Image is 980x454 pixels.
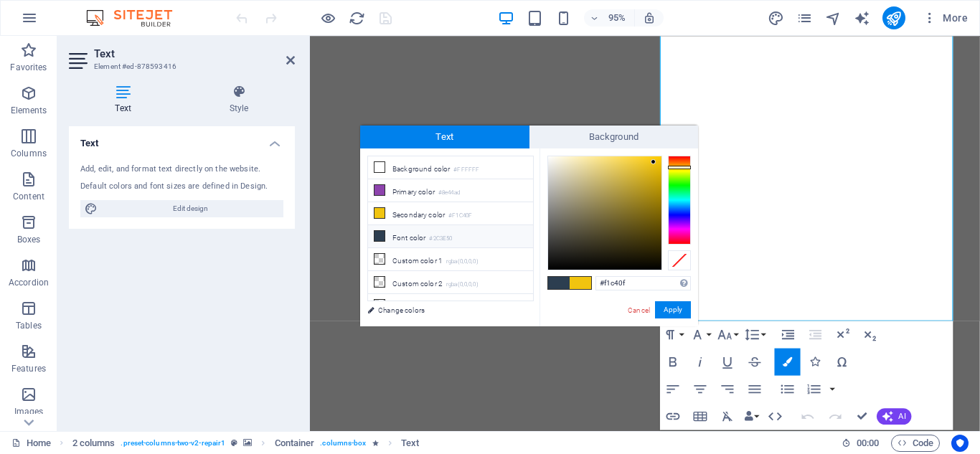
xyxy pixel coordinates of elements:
[768,10,784,27] i: Design (Ctrl+Alt+Y)
[83,9,190,27] img: Editor Logo
[80,164,283,176] div: Add, edit, and format text directly on the website.
[951,435,969,452] button: Usercentrics
[643,11,656,24] i: On resize automatically adjust zoom level to fit chosen device.
[763,402,788,430] button: HTML
[11,363,46,374] p: Features
[11,148,47,159] p: Columns
[275,435,315,452] span: Click to select. Double-click to edit
[825,10,842,27] i: Navigator
[368,271,533,294] li: Custom color 2
[102,200,279,217] span: Edit design
[796,9,814,27] button: pages
[121,435,225,452] span: . preset-columns-two-v2-repair1
[94,47,295,60] h2: Text
[742,402,761,430] button: Data Bindings
[768,9,785,27] button: design
[529,126,699,148] span: Background
[742,321,768,348] button: Line Height
[231,439,237,447] i: This element is a customizable preset
[803,321,829,348] button: Decrease Indent
[842,435,880,452] h6: Session time
[829,348,855,375] button: Special Characters
[715,321,740,348] button: Font Size
[372,439,379,447] i: Element contains an animation
[448,211,472,221] small: #F1C40F
[660,402,686,430] button: Insert Link
[11,105,47,116] p: Elements
[795,402,821,430] button: Undo (Ctrl+Z)
[687,348,713,375] button: Italic (Ctrl+I)
[715,348,740,375] button: Underline (Ctrl+U)
[360,301,527,319] a: Change colors
[687,321,713,348] button: Font Family
[897,435,933,452] span: Code
[401,435,419,452] span: Click to select. Double-click to edit
[687,402,713,430] button: Insert Table
[825,9,842,27] button: navigator
[626,305,651,316] a: Cancel
[368,202,533,225] li: Secondary color
[742,348,768,375] button: Strikethrough
[830,321,856,348] button: Superscript
[796,10,813,27] i: Pages (Ctrl+Alt+S)
[80,181,283,193] div: Default colors and font sizes are defined in Design.
[446,257,479,267] small: rgba(0,0,0,0)
[72,435,420,452] nav: breadcrumb
[715,402,740,430] button: Clear Formatting
[857,435,879,452] span: 00 00
[548,277,570,289] span: #2c3e50
[742,375,768,402] button: Align Justify
[857,321,883,348] button: Subscript
[368,225,533,248] li: Font color
[660,321,686,348] button: Paragraph Format
[69,126,295,152] h4: Text
[446,280,479,290] small: rgba(0,0,0,0)
[715,375,740,402] button: Align Right
[891,435,940,452] button: Code
[668,250,691,270] div: Clear Color Selection
[655,301,691,318] button: Apply
[368,294,533,317] li: Custom color 3
[882,6,905,29] button: publish
[584,9,635,27] button: 95%
[9,277,49,288] p: Accordion
[11,435,51,452] a: Click to cancel selection. Double-click to open Pages
[13,191,44,202] p: Content
[822,402,848,430] button: Redo (Ctrl+Shift+Z)
[438,188,460,198] small: #8e44ad
[360,126,529,148] span: Text
[94,60,266,73] h3: Element #ed-878593416
[570,277,591,289] span: #f1c40f
[776,321,801,348] button: Increase Indent
[10,62,47,73] p: Favorites
[72,435,116,452] span: Click to select. Double-click to edit
[801,375,827,402] button: Ordered List
[827,375,838,402] button: Ordered List
[453,165,479,175] small: #FFFFFF
[660,375,686,402] button: Align Left
[867,438,869,448] span: :
[243,439,252,447] i: This element contains a background
[429,234,452,244] small: #2C3E50
[80,200,283,217] button: Edit design
[368,248,533,271] li: Custom color 1
[687,375,713,402] button: Align Center
[14,406,44,417] p: Images
[368,179,533,202] li: Primary color
[320,435,366,452] span: . columns-box
[348,9,365,27] button: reload
[885,10,902,27] i: Publish
[17,234,41,245] p: Boxes
[923,11,968,25] span: More
[854,10,870,27] i: AI Writer
[368,156,533,179] li: Background color
[775,375,801,402] button: Unordered List
[775,348,801,375] button: Colors
[917,6,974,29] button: More
[183,85,295,115] h4: Style
[854,9,871,27] button: text_generator
[606,9,628,27] h6: 95%
[802,348,828,375] button: Icons
[16,320,42,331] p: Tables
[69,85,183,115] h4: Text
